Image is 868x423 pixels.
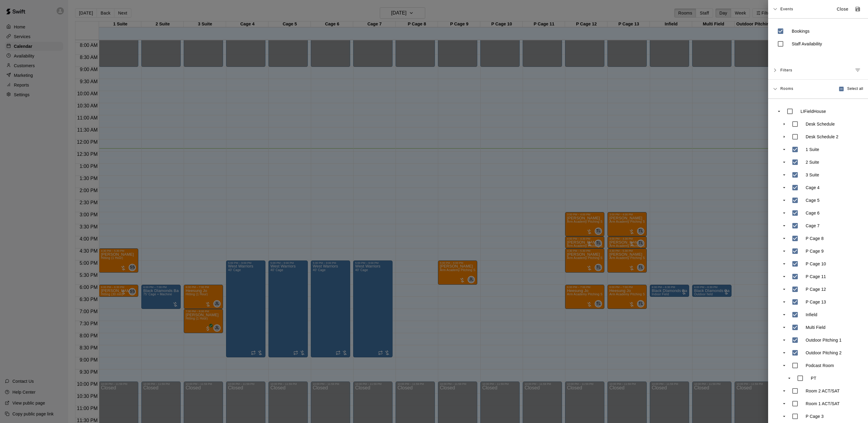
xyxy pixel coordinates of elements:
p: Podcast Room [806,362,834,369]
p: Bookings [792,28,810,34]
button: Close sidebar [833,4,852,14]
p: Cage 4 [806,185,820,191]
span: Rooms [780,86,793,91]
p: Desk Schedule [806,121,835,127]
p: 2 Suite [806,159,819,165]
div: FiltersManage filters [768,61,868,80]
p: Room 1 ACT/SAT [806,401,840,407]
p: 3 Suite [806,172,819,178]
p: P Cage 12 [806,286,826,292]
p: Room 2 ACT/SAT [806,388,840,394]
p: P Cage 9 [806,248,824,254]
p: P Cage 3 [806,413,824,419]
p: Outdoor Pitching 2 [806,350,842,356]
p: Close [837,6,849,12]
span: Filters [780,65,792,76]
p: Outdoor Pitching 1 [806,337,842,343]
p: 1 Suite [806,146,819,152]
p: Desk Schedule 2 [806,134,838,140]
p: PT [811,375,816,381]
p: P Cage 13 [806,299,826,305]
p: Cage 7 [806,223,820,229]
button: Save as default view [852,4,863,15]
p: Cage 6 [806,210,820,216]
p: P Cage 11 [806,274,826,280]
p: Infield [806,312,817,318]
div: RoomsSelect all [768,80,868,99]
p: LIFieldHouse [801,108,826,114]
p: Multi Field [806,324,825,330]
p: Cage 5 [806,197,820,203]
span: Events [780,4,793,15]
p: P Cage 10 [806,261,826,267]
span: Select all [847,86,863,92]
button: Manage filters [852,65,863,76]
p: P Cage 8 [806,235,824,241]
p: Staff Availability [792,41,822,47]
